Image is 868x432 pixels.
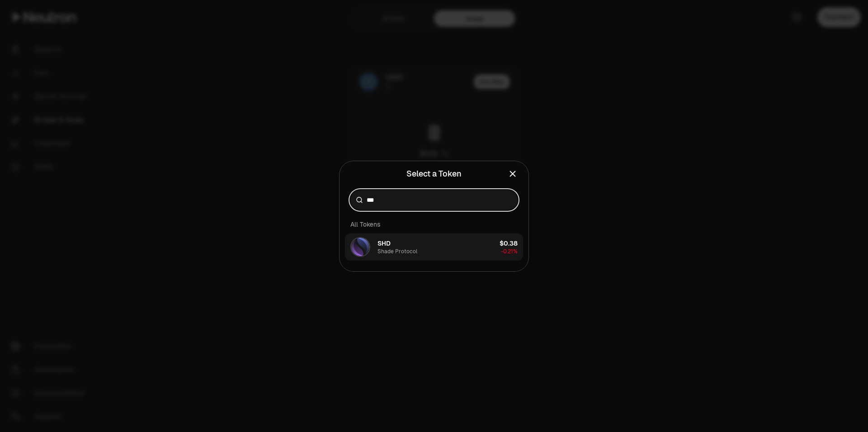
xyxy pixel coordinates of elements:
img: SHD Logo [351,238,369,256]
div: All Tokens [345,215,523,233]
div: Select a Token [406,167,462,180]
span: SHD [377,239,391,248]
span: -0.21% [501,248,518,255]
div: Shade Protocol [377,248,417,255]
div: $0.38 [500,239,518,248]
button: Close [508,167,518,180]
button: SHD LogoSHDShade Protocol$0.38-0.21% [345,233,523,260]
